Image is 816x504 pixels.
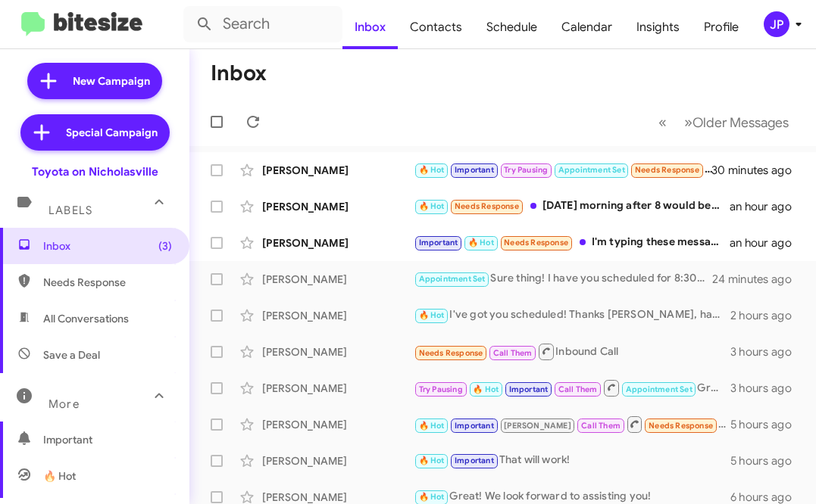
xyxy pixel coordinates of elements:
span: Call Them [558,384,598,394]
div: [PERSON_NAME] [262,272,414,287]
span: Older Messages [693,114,789,131]
div: [PERSON_NAME] [262,344,414,359]
a: Insights [624,5,692,49]
div: JP [764,11,789,37]
span: Try Pausing [419,384,463,394]
div: Sure thing! I have you scheduled for 8:30 AM - [DATE]! Let me know if you need anything else, and... [414,270,713,288]
div: [PERSON_NAME] [262,199,414,214]
span: 🔥 Hot [419,456,445,465]
span: Call Them [581,421,621,431]
span: All Conversations [43,311,129,326]
div: 5 hours ago [730,453,804,468]
a: Profile [692,5,751,49]
span: Important [509,384,549,394]
div: an hour ago [730,235,804,250]
div: I've got you scheduled! Thanks [PERSON_NAME], have a great day! [414,306,730,324]
span: 🔥 Hot [419,201,445,211]
span: Important [419,238,458,247]
span: » [684,113,693,132]
span: Needs Response [635,165,699,175]
a: Contacts [398,5,474,49]
div: 2 hours ago [730,308,804,323]
span: More [48,397,80,411]
span: Inbox [43,238,172,254]
span: 🔥 Hot [419,310,445,320]
span: 🔥 Hot [473,384,499,394]
span: Appointment Set [419,274,486,284]
span: Appointment Set [626,384,693,394]
div: Inbound Call [414,342,730,361]
span: Needs Response [419,348,483,358]
div: Hello [PERSON_NAME]. This is [PERSON_NAME]. I have a left rear tire that's leaking air. Would be ... [414,161,713,179]
div: 3 hours ago [730,344,804,359]
h1: Inbox [211,61,267,86]
div: [PERSON_NAME] [262,308,414,323]
button: Next [675,107,798,138]
span: [PERSON_NAME] [504,421,571,431]
div: 30 minutes ago [713,163,804,178]
span: Needs Response [43,275,172,290]
span: Needs Response [649,421,713,431]
a: Special Campaign [20,114,170,151]
span: New Campaign [73,73,150,89]
button: JP [751,11,799,37]
div: That will work! [414,452,730,469]
div: Great! I have them both scheduled for you! [414,378,730,397]
span: (3) [158,238,172,254]
span: 🔥 Hot [468,238,494,247]
span: Needs Response [504,238,568,247]
span: Save a Deal [43,347,100,362]
span: Important [455,165,494,175]
span: « [658,113,667,132]
div: [PERSON_NAME] [262,163,414,178]
span: 🔥 Hot [419,492,445,502]
div: I'm typing these messages half asleep lol [414,234,730,251]
div: an hour ago [730,199,804,214]
span: Appointment Set [558,165,625,175]
span: Labels [48,204,92,217]
div: [PERSON_NAME] [262,235,414,250]
span: Call Them [493,348,533,358]
div: [PERSON_NAME] [262,453,414,468]
button: Previous [649,107,676,138]
span: 🔥 Hot [419,421,445,431]
div: [PERSON_NAME] [262,381,414,396]
div: 5 hours ago [730,417,804,432]
div: 24 minutes ago [713,272,804,287]
div: Toyota on Nicholasville [32,164,158,179]
a: Calendar [549,5,624,49]
nav: Page navigation example [650,107,798,138]
span: 🔥 Hot [419,165,445,175]
span: Important [43,432,172,447]
a: Schedule [474,5,549,49]
span: Needs Response [455,201,519,211]
a: New Campaign [27,63,162,99]
div: 3 hours ago [730,381,804,396]
span: Important [455,456,494,465]
a: Inbox [342,5,398,49]
input: Search [183,6,342,42]
div: Hello [PERSON_NAME]. This is [PERSON_NAME] from Toyota PEMC. Do you have any available appointmen... [414,415,730,434]
span: Special Campaign [66,125,158,140]
div: [DATE] morning after 8 would be wonderful [414,198,730,215]
div: [PERSON_NAME] [262,417,414,432]
span: Try Pausing [504,165,548,175]
span: Important [455,421,494,431]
